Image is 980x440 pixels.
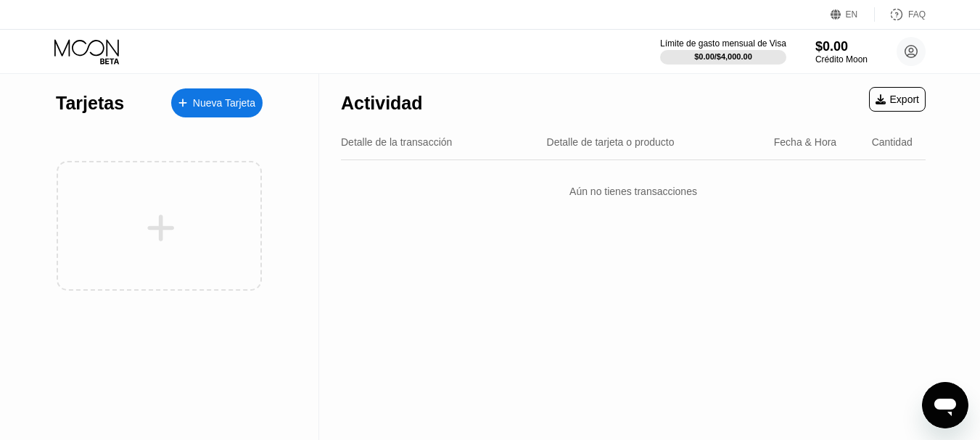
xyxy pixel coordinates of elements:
[875,7,926,22] div: FAQ
[876,94,919,105] div: Export
[547,136,675,148] div: Detalle de tarjeta o producto
[774,136,836,148] div: Fecha & Hora
[660,38,786,49] div: Límite de gasto mensual de Visa
[869,87,926,112] div: Export
[815,39,868,54] div: $0.00
[908,9,926,20] div: FAQ
[171,88,263,117] div: Nueva Tarjeta
[815,54,868,65] div: Crédito Moon
[922,382,968,428] iframe: Botón para iniciar la ventana de mensajería
[193,97,255,109] div: Nueva Tarjeta
[56,93,124,114] div: Tarjetas
[341,171,926,212] div: Aún no tienes transacciones
[660,38,786,65] div: Límite de gasto mensual de Visa$0.00/$4,000.00
[341,93,423,114] div: Actividad
[831,7,875,22] div: EN
[694,52,752,61] div: $0.00 / $4,000.00
[872,136,913,148] div: Cantidad
[815,39,868,65] div: $0.00Crédito Moon
[846,9,858,20] div: EN
[341,136,452,148] div: Detalle de la transacción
